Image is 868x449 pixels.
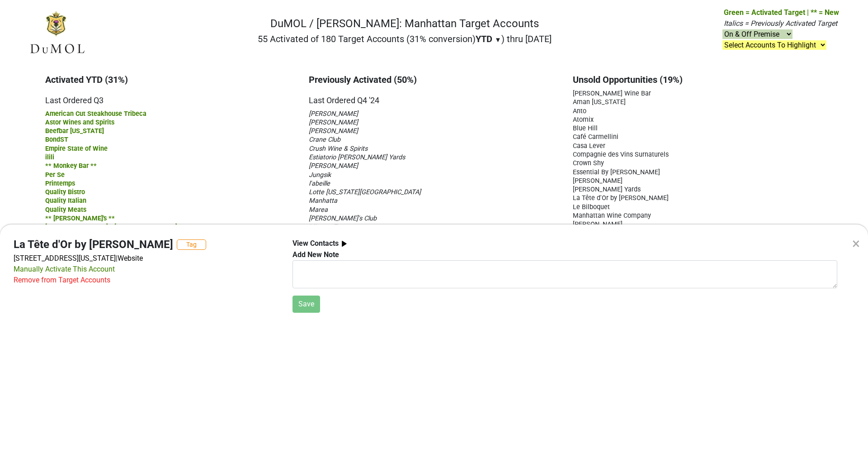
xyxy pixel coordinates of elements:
[14,254,116,263] a: [STREET_ADDRESS][US_STATE]
[177,239,206,250] button: Tag
[292,250,339,259] b: Add New Note
[852,233,860,254] div: ×
[292,296,320,313] button: Save
[292,239,339,248] b: View Contacts
[14,264,115,275] div: Manually Activate This Account
[14,238,173,251] h4: La Tête d'Or by [PERSON_NAME]
[118,254,143,263] a: Website
[116,254,118,263] span: |
[339,238,350,249] img: arrow_right.svg
[14,275,110,286] div: Remove from Target Accounts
